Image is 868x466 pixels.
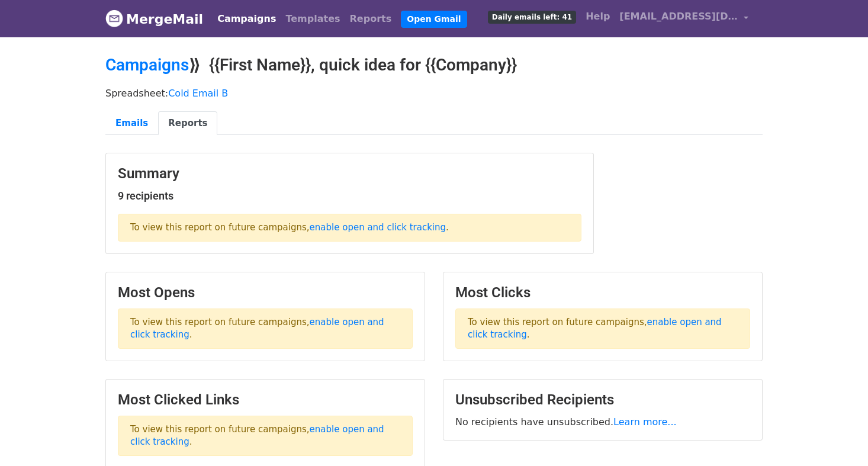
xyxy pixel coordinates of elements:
[345,7,397,31] a: Reports
[455,416,750,428] p: No recipients have unsubscribed.
[455,308,750,349] p: To view this report on future campaigns, .
[310,222,446,233] a: enable open and click tracking
[213,7,281,31] a: Campaigns
[105,111,158,136] a: Emails
[105,7,203,31] a: MergeMail
[168,88,228,99] a: Cold Email B
[118,189,581,203] h5: 9 recipients
[130,424,384,447] a: enable open and click tracking
[105,87,763,99] p: Spreadsheet:
[118,416,413,456] p: To view this report on future campaigns, .
[401,11,467,28] a: Open Gmail
[118,391,413,409] h3: Most Clicked Links
[613,416,677,428] a: Learn more...
[105,55,763,75] h2: ⟫ {{First Name}}, quick idea for {{Company}}
[281,7,345,31] a: Templates
[581,5,615,28] a: Help
[619,9,738,24] span: [EMAIL_ADDRESS][DOMAIN_NAME]
[615,5,753,33] a: [EMAIL_ADDRESS][DOMAIN_NAME]
[488,11,576,24] span: Daily emails left: 41
[105,55,189,75] a: Campaigns
[455,391,750,409] h3: Unsubscribed Recipients
[118,308,413,349] p: To view this report on future campaigns, .
[483,5,581,28] a: Daily emails left: 41
[105,9,123,27] img: MergeMail logo
[455,284,750,301] h3: Most Clicks
[118,284,413,301] h3: Most Opens
[130,317,384,340] a: enable open and click tracking
[158,111,217,136] a: Reports
[118,214,581,242] p: To view this report on future campaigns, .
[468,317,722,340] a: enable open and click tracking
[118,165,581,182] h3: Summary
